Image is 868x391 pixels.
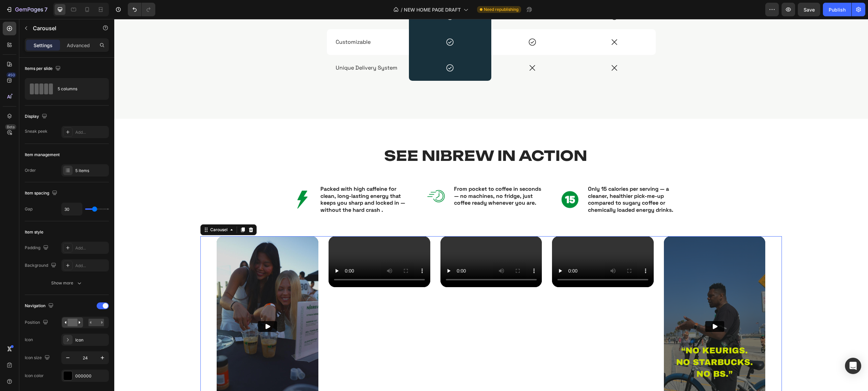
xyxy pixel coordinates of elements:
h2: SEE NIBREW IN ACTION [14,127,729,146]
img: gempages_576587620184752978-9ffe3b92-d764-440e-8dc5-3d0e0607adad.png [179,171,197,190]
strong: From pocket to coffee in seconds — no machines, no fridge, just coffee ready whenever you are. [340,166,427,188]
div: Items per slide [25,64,62,73]
div: Icon [25,337,33,343]
div: Add... [75,129,107,135]
div: Item style [25,229,43,235]
div: Undo/Redo [128,3,155,16]
img: gempages_576587620184752978-f3abf4e6-cf50-47cf-ae02-0ac9870379ae.png [313,168,331,186]
div: Icon size [25,353,51,362]
div: 5 items [75,168,107,174]
p: Settings [34,42,53,49]
video: Video [214,217,316,268]
div: Item management [25,152,60,158]
button: Show more [25,277,109,289]
div: Icon [75,337,107,343]
strong: Only 15 calories per serving — a cleaner, healthier pick-me-up compared to sugary coffee or chemi... [474,166,559,194]
div: Sneak peek [25,128,47,134]
p: Unique Delivery System [221,45,286,53]
button: Play [144,302,163,313]
iframe: Design area [114,19,868,391]
video: Video [326,217,428,268]
input: Auto [62,203,82,215]
div: Order [25,167,36,173]
span: NEW HOME PAGE DRAFT [404,6,461,13]
div: Gap [25,206,33,212]
span: Save [804,7,815,13]
div: Carousel [95,208,115,214]
div: Publish [829,6,846,13]
div: 5 columns [58,81,99,97]
div: Padding [25,243,50,253]
p: Customizable [221,20,286,27]
p: Carousel [33,24,91,32]
div: Show more [51,280,83,286]
video: Video [438,217,539,268]
span: / [401,6,402,13]
button: Play [591,302,610,313]
div: Position [25,318,50,327]
div: Navigation [25,301,55,311]
div: Beta [5,124,16,130]
div: Item spacing [25,189,59,198]
p: Advanced [67,42,90,49]
strong: Packed with high caffeine for clean, long-lasting energy that keeps you sharp and locked in — wit... [206,166,291,194]
div: Background [25,261,58,270]
div: Add... [75,245,107,251]
button: Save [798,3,820,16]
img: gempages_576587620184752978-17c172f7-b1e6-4e00-800d-aba95b248f22.png [447,171,465,190]
div: Icon color [25,373,44,379]
div: Open Intercom Messenger [845,358,861,374]
div: 450 [6,72,16,78]
p: 7 [44,5,47,14]
button: Publish [823,3,851,16]
div: 000000 [75,373,107,379]
span: Need republishing [484,6,518,13]
div: Display [25,112,48,121]
button: 7 [3,3,51,16]
div: Add... [75,263,107,269]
